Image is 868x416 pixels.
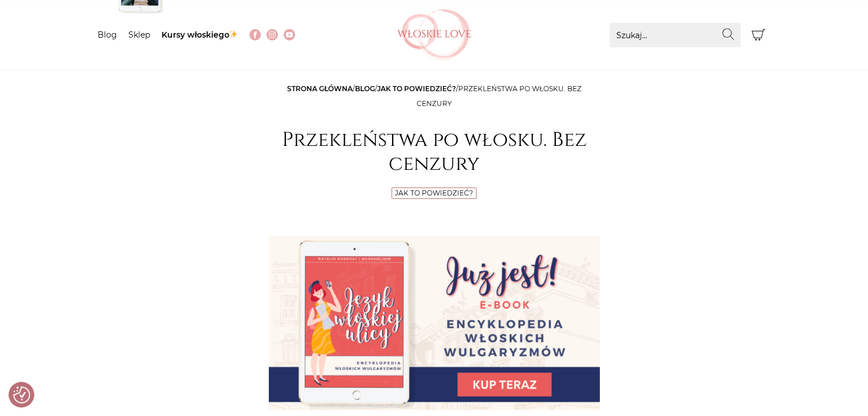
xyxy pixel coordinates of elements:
img: Włoskielove [397,9,471,60]
a: Blog [355,84,375,93]
button: Koszyk [746,23,771,47]
span: Przekleństwa po włosku. Bez cenzury [417,84,582,108]
a: Blog [98,30,117,40]
a: Kursy włoskiego [162,30,239,40]
img: ✨ [229,30,237,38]
img: Revisit consent button [13,386,30,403]
a: Jak to powiedzieć? [377,84,456,93]
span: / / / [287,84,582,108]
h1: Przekleństwa po włosku. Bez cenzury [269,128,600,176]
a: Jak to powiedzieć? [395,189,473,197]
button: Preferencje co do zgód [13,386,30,403]
a: Strona główna [287,84,353,93]
input: Szukaj... [609,23,741,47]
a: Sklep [128,30,150,40]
